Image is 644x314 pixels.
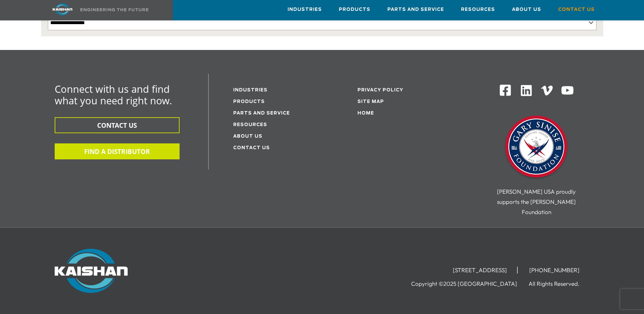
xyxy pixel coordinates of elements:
[233,100,265,104] a: Products
[519,267,590,274] li: [PHONE_NUMBER]
[558,0,595,19] a: Contact Us
[512,6,541,14] span: About Us
[233,146,270,150] a: Contact Us
[512,0,541,19] a: About Us
[558,6,595,14] span: Contact Us
[499,84,512,97] img: Facebook
[288,0,322,19] a: Industries
[55,143,180,159] button: FIND A DISTRIBUTOR
[497,188,576,215] span: [PERSON_NAME] USA proudly supports the [PERSON_NAME] Foundation
[461,6,495,14] span: Resources
[387,6,444,14] span: Parts and Service
[502,114,570,181] img: Gary Sinise Foundation
[55,117,180,133] button: CONTACT US
[357,100,384,104] a: Site Map
[55,82,172,107] span: Connect with us and find what you need right now.
[529,280,590,287] li: All Rights Reserved.
[339,6,370,14] span: Products
[37,3,88,15] img: kaishan logo
[541,86,553,95] img: Vimeo
[233,111,290,116] a: Parts and service
[288,6,322,14] span: Industries
[357,88,403,92] a: Privacy Policy
[520,84,533,97] img: Linkedin
[387,0,444,19] a: Parts and Service
[233,123,267,127] a: Resources
[233,88,268,92] a: Industries
[461,0,495,19] a: Resources
[357,111,374,116] a: Home
[55,249,128,293] img: Kaishan
[561,84,574,97] img: Youtube
[443,267,518,274] li: [STREET_ADDRESS]
[411,280,527,287] li: Copyright ©2025 [GEOGRAPHIC_DATA]
[233,134,262,139] a: About Us
[339,0,370,19] a: Products
[80,8,148,11] img: Engineering the future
